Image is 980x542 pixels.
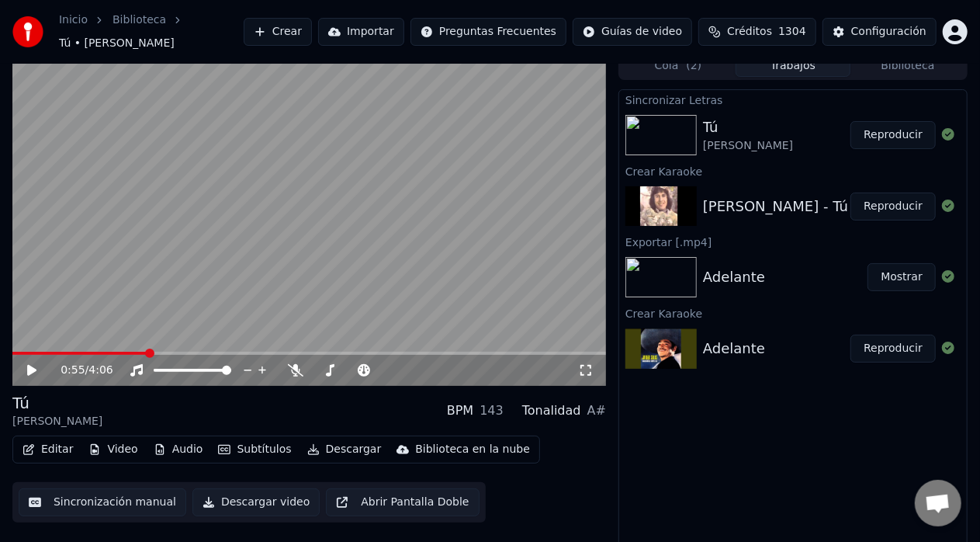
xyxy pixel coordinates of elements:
button: Reproducir [850,121,936,149]
div: Sincronizar Letras [619,90,967,109]
button: Abrir Pantalla Doble [326,488,479,516]
nav: breadcrumb [59,12,244,51]
button: Reproducir [850,335,936,363]
button: Configuración [822,18,937,46]
div: [PERSON_NAME] [12,414,102,429]
a: Biblioteca [113,12,166,28]
div: Adelante [703,266,765,288]
button: Cola [621,54,736,77]
button: Guías de video [573,18,692,46]
button: Trabajos [736,54,850,77]
div: A# [587,401,606,420]
button: Preguntas Frecuentes [410,18,566,46]
div: Biblioteca en la nube [415,442,530,457]
button: Crear [244,18,312,46]
span: Tú • [PERSON_NAME] [59,36,175,51]
div: Crear Karaoke [619,304,967,322]
button: Audio [147,439,210,460]
img: youka [12,16,43,47]
button: Descargar video [192,488,320,516]
button: Créditos1304 [698,18,816,46]
span: Créditos [727,24,772,40]
span: 0:55 [61,363,85,378]
span: 1304 [778,24,806,40]
button: Video [82,439,144,460]
button: Editar [16,439,79,460]
a: Inicio [59,12,88,28]
div: Tú [12,392,102,414]
button: Reproducir [850,193,936,221]
div: Crear Karaoke [619,162,967,180]
button: Sincronización manual [19,488,186,516]
div: BPM [447,401,473,420]
button: Descargar [301,439,388,460]
div: Tú [703,116,793,138]
span: ( 2 ) [686,58,701,74]
button: Subtítulos [212,439,297,460]
div: Exportar [.mp4] [619,232,967,251]
div: [PERSON_NAME] - Tú [703,196,848,217]
div: Adelante [703,338,765,360]
div: / [61,363,98,378]
button: Importar [318,18,404,46]
div: Chat abierto [915,480,961,526]
div: Configuración [851,24,926,40]
button: Mostrar [867,263,936,291]
button: Biblioteca [850,54,965,77]
div: 143 [480,401,504,420]
div: Tonalidad [522,401,581,420]
span: 4:06 [88,363,113,378]
div: [PERSON_NAME] [703,138,793,154]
